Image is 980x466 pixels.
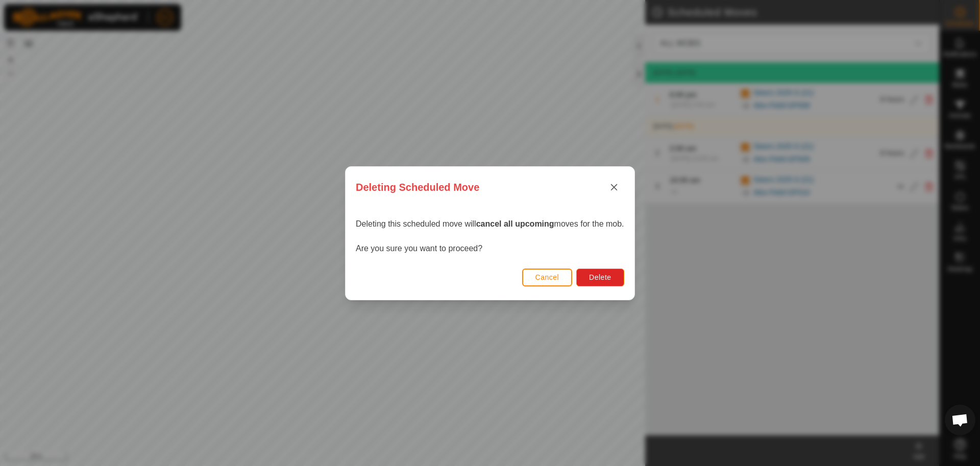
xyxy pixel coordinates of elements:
[589,273,611,281] span: Delete
[356,218,624,230] p: Deleting this scheduled move will moves for the mob.
[356,242,624,255] p: Are you sure you want to proceed?
[535,273,559,281] span: Cancel
[476,219,554,228] strong: cancel all upcoming
[522,268,573,286] button: Cancel
[576,268,624,286] button: Delete
[356,180,479,195] span: Deleting Scheduled Move
[945,405,975,435] div: Open chat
